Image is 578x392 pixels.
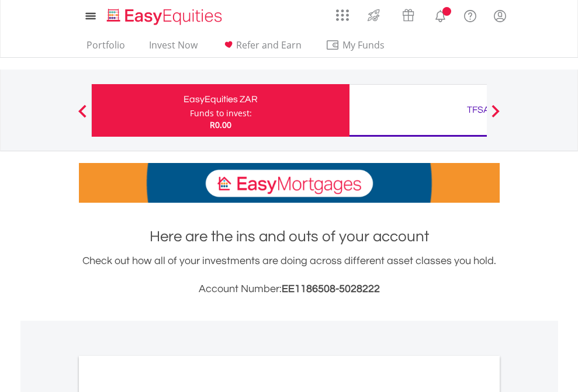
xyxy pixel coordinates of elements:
a: Refer and Earn [217,39,306,57]
span: EE1186508-5028222 [282,283,380,294]
img: EasyMortage Promotion Banner [79,163,500,203]
a: Portfolio [82,39,130,57]
div: Funds to invest: [190,107,252,119]
div: EasyEquities ZAR [99,91,342,107]
img: EasyEquities_Logo.png [105,7,227,26]
h1: Here are the ins and outs of your account [79,226,500,247]
a: Home page [102,3,227,26]
img: grid-menu-icon.svg [336,9,349,22]
a: Vouchers [391,3,425,25]
img: thrive-v2.svg [364,6,383,25]
a: FAQ's and Support [455,3,485,26]
a: Invest Now [144,39,202,57]
div: Check out how all of your investments are doing across different asset classes you hold. [79,253,500,297]
a: AppsGrid [328,3,357,22]
img: vouchers-v2.svg [399,6,418,25]
a: My Profile [485,3,515,29]
a: Notifications [425,3,455,26]
h3: Account Number: [79,281,500,297]
span: R0.00 [210,119,231,130]
span: My Funds [326,37,402,53]
button: Next [484,110,507,122]
button: Previous [71,110,94,122]
span: Refer and Earn [236,39,302,51]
